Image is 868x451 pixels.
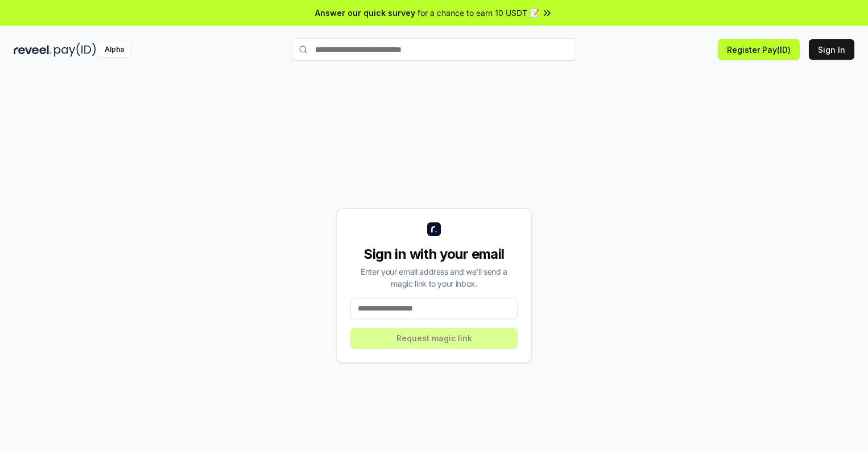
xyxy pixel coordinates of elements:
span: for a chance to earn 10 USDT 📝 [418,7,539,19]
div: Enter your email address and we’ll send a magic link to your inbox. [350,266,518,289]
button: Register Pay(ID) [718,39,800,60]
img: pay_id [54,43,96,57]
div: Sign in with your email [350,245,518,263]
img: reveel_dark [14,43,52,57]
img: logo_small [427,222,441,236]
button: Sign In [809,39,854,60]
span: Answer our quick survey [315,7,415,19]
div: Alpha [98,43,130,57]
